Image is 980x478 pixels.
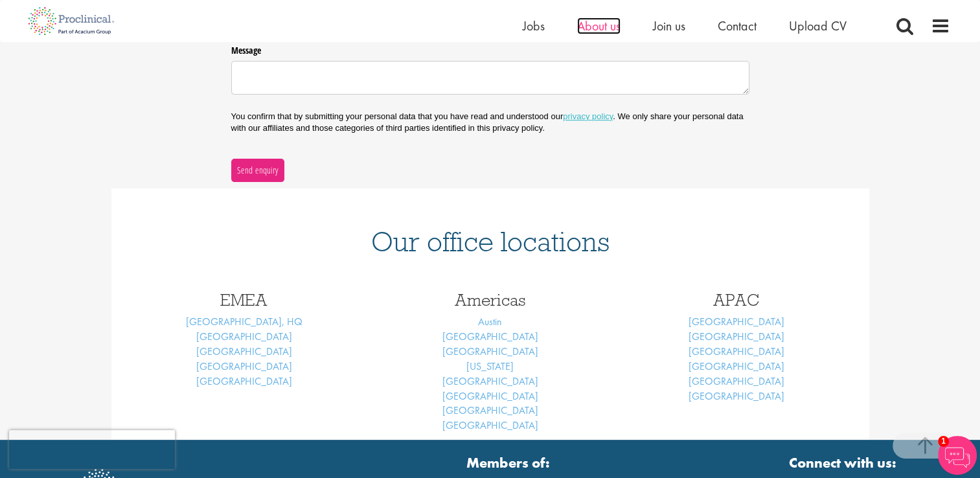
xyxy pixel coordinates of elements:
span: 1 [938,436,949,447]
a: [GEOGRAPHIC_DATA] [689,345,784,358]
a: [GEOGRAPHIC_DATA] [689,315,784,328]
strong: Members of: [288,453,729,473]
h3: Americas [377,291,604,308]
button: Send enquiry [231,159,284,182]
a: [GEOGRAPHIC_DATA] [442,418,538,432]
a: [GEOGRAPHIC_DATA] [442,374,538,388]
a: Jobs [523,17,545,34]
a: [GEOGRAPHIC_DATA] [689,389,784,403]
strong: Connect with us: [789,453,899,473]
a: About us [577,17,621,34]
a: Join us [653,17,685,34]
h1: Our office locations [131,227,850,256]
iframe: reCAPTCHA [9,430,175,469]
a: [GEOGRAPHIC_DATA] [689,374,784,388]
a: [GEOGRAPHIC_DATA] [196,359,292,373]
a: [GEOGRAPHIC_DATA] [442,345,538,358]
a: [GEOGRAPHIC_DATA], HQ [186,315,302,328]
a: [GEOGRAPHIC_DATA] [689,359,784,373]
a: [US_STATE] [466,359,514,373]
a: Austin [478,315,502,328]
a: [GEOGRAPHIC_DATA] [689,330,784,343]
a: privacy policy [563,111,613,121]
a: [GEOGRAPHIC_DATA] [196,345,292,358]
a: [GEOGRAPHIC_DATA] [196,330,292,343]
a: [GEOGRAPHIC_DATA] [196,374,292,388]
a: Contact [718,17,757,34]
span: Send enquiry [236,163,279,177]
label: Message [231,40,749,57]
img: Chatbot [938,436,977,475]
a: [GEOGRAPHIC_DATA] [442,389,538,403]
h3: APAC [623,291,850,308]
h3: EMEA [131,291,358,308]
a: Upload CV [789,17,847,34]
p: You confirm that by submitting your personal data that you have read and understood our . We only... [231,111,749,134]
a: [GEOGRAPHIC_DATA] [442,404,538,417]
a: [GEOGRAPHIC_DATA] [442,330,538,343]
